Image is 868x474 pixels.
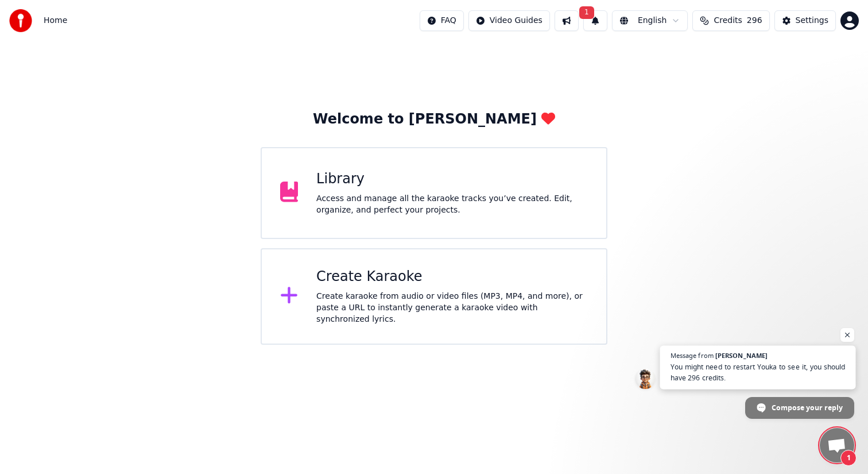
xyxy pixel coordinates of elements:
span: 1 [840,450,857,466]
span: 296 [747,15,762,26]
div: Settings [796,15,828,26]
div: Library [316,170,588,188]
div: Create Karaoke [316,268,588,286]
div: Access and manage all the karaoke tracks you’ve created. Edit, organize, and perfect your projects. [316,193,588,216]
span: Home [44,15,67,26]
button: FAQ [420,10,464,31]
div: Create karaoke from audio or video files (MP3, MP4, and more), or paste a URL to instantly genera... [316,291,588,325]
span: [PERSON_NAME] [715,352,768,359]
a: Open chat [820,428,854,463]
div: Welcome to [PERSON_NAME] [313,110,555,129]
nav: breadcrumb [44,15,67,26]
button: Settings [774,10,836,31]
img: youka [9,9,32,32]
span: Credits [714,15,742,26]
button: Video Guides [468,10,550,31]
span: 1 [579,6,594,19]
button: Credits296 [692,10,769,31]
span: You might need to restart Youka to see it, you should have 296 credits. [671,361,846,384]
button: 1 [583,10,607,31]
span: Message from [671,352,714,359]
span: Compose your reply [772,398,843,418]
